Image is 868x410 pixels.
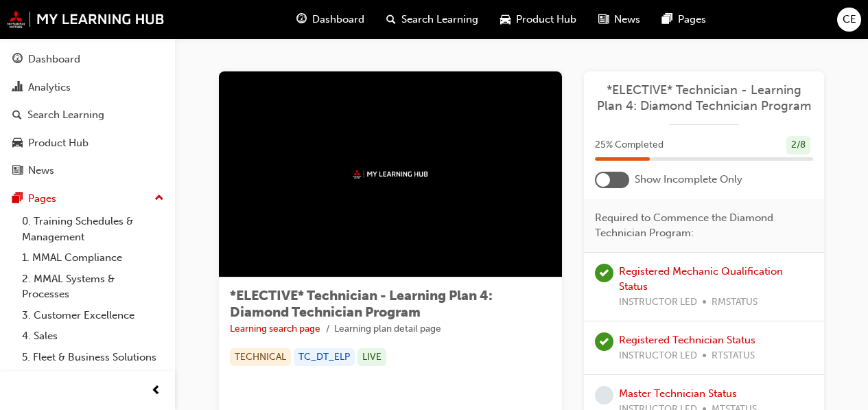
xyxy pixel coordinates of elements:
li: Learning plan detail page [334,321,441,337]
span: CE [843,12,856,27]
div: Analytics [28,80,71,95]
span: search-icon [12,109,22,122]
div: Pages [28,191,56,207]
div: LIVE [357,348,386,367]
span: learningRecordVerb_COMPLETE-icon [595,332,613,351]
span: INSTRUCTOR LED [619,295,697,310]
span: *ELECTIVE* Technician - Learning Plan 4: Diamond Technician Program [230,288,493,320]
div: News [28,163,54,179]
a: Master Technician Status [619,387,737,400]
span: news-icon [12,165,23,177]
a: Registered Mechanic Qualification Status [619,265,783,293]
a: 5. Fleet & Business Solutions [16,347,169,368]
span: Product Hub [516,12,576,27]
a: Search Learning [5,102,169,128]
div: Dashboard [28,52,80,67]
a: guage-iconDashboard [285,5,375,34]
div: Search Learning [27,107,104,123]
a: search-iconSearch Learning [375,5,489,34]
a: news-iconNews [587,5,651,34]
a: 1. MMAL Compliance [16,247,169,269]
a: car-iconProduct Hub [489,5,587,34]
button: CE [837,8,861,32]
span: RTSTATUS [712,348,755,364]
div: Product Hub [28,135,89,151]
button: Pages [5,186,169,212]
a: 3. Customer Excellence [16,305,169,326]
div: TECHNICAL [230,348,291,367]
span: pages-icon [12,193,23,205]
img: mmal [7,10,165,28]
span: Required to Commence the Diamond Technician Program: [595,210,802,241]
div: TC_DT_ELP [294,348,355,367]
img: mmal [353,170,428,179]
span: news-icon [598,11,609,28]
span: Show Incomplete Only [635,172,742,187]
a: 6. Parts & Accessories [16,367,169,389]
button: DashboardAnalyticsSearch LearningProduct HubNews [5,44,169,186]
span: RMSTATUS [712,295,758,310]
a: Dashboard [5,47,169,72]
span: 25 % Completed [595,137,664,153]
a: pages-iconPages [651,5,717,34]
a: Analytics [5,75,169,100]
span: chart-icon [12,82,23,94]
span: up-icon [154,190,164,207]
a: Registered Technician Status [619,334,755,346]
span: guage-icon [296,11,307,28]
a: 4. Sales [16,326,169,347]
span: News [614,12,640,27]
span: Pages [678,12,706,27]
a: News [5,158,169,183]
span: learningRecordVerb_NONE-icon [595,386,613,405]
span: Search Learning [401,12,478,27]
span: car-icon [500,11,511,28]
span: search-icon [386,11,396,28]
div: 2 / 8 [786,136,810,155]
span: prev-icon [151,383,161,400]
span: learningRecordVerb_ATTEND-icon [595,264,613,282]
a: 0. Training Schedules & Management [16,211,169,247]
span: car-icon [12,137,23,150]
a: 2. MMAL Systems & Processes [16,269,169,305]
span: Dashboard [312,12,364,27]
span: pages-icon [662,11,672,28]
a: Product Hub [5,130,169,156]
span: INSTRUCTOR LED [619,348,697,364]
a: *ELECTIVE* Technician - Learning Plan 4: Diamond Technician Program [595,82,813,113]
a: Learning search page [230,323,320,334]
span: guage-icon [12,54,23,66]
